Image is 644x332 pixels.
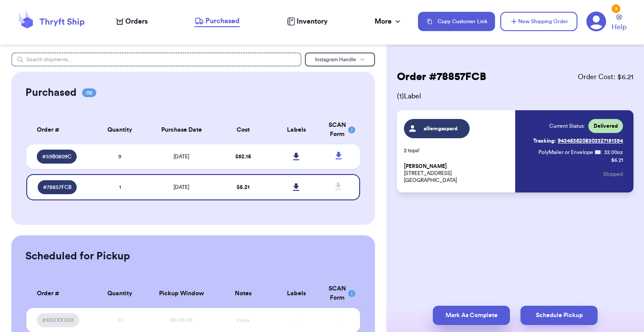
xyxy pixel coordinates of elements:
span: Inventory [297,16,328,27]
span: #XXXXXXXX [42,317,74,324]
span: XX [117,318,123,323]
span: Orders [125,16,148,27]
div: 2 [612,4,620,13]
span: 02 [82,88,96,97]
span: PolyMailer or Envelope ✉️ [538,150,601,155]
span: - [296,318,297,323]
th: Labels [270,279,323,308]
span: : [601,149,602,156]
div: More [375,16,402,27]
span: Current Status: [549,122,585,129]
button: Instagram Handle [305,52,375,66]
span: [PERSON_NAME] [404,163,447,170]
a: Inventory [287,16,328,27]
a: Tracking:9434636208303327151354 [533,134,623,148]
span: Help [612,22,626,32]
span: # 78857FCB [43,184,71,191]
span: Purchased [205,16,240,26]
span: Order Cost: $ 6.21 [578,72,633,82]
h2: Scheduled for Pickup [25,249,130,263]
span: $ 52.16 [235,154,251,159]
span: Instagram Handle [315,57,356,62]
span: 9 [118,154,121,159]
button: Copy Customer Link [418,12,495,31]
a: 2 [586,11,606,31]
a: Help [612,14,626,32]
span: [DATE] [173,154,189,159]
th: Quantity [93,279,147,308]
th: Notes [216,279,270,308]
span: - [338,318,340,323]
h2: Order # 78857FCB [397,70,486,84]
p: [STREET_ADDRESS] [GEOGRAPHIC_DATA] [404,163,510,184]
span: [DATE] [173,185,189,190]
div: SCAN Form [329,284,350,303]
a: Orders [116,16,148,27]
span: xxxxx [237,318,250,323]
span: 32.00 oz [604,149,623,156]
span: ( 1 ) Label [397,91,633,101]
span: Delivered [594,122,618,129]
button: Shipped [603,164,623,184]
span: # 59B0809C [42,153,71,160]
span: $ 6.21 [237,185,250,190]
th: Purchase Date [146,115,216,144]
th: Order # [26,115,93,144]
th: Quantity [93,115,147,144]
th: Labels [270,115,323,144]
span: 1 [119,185,121,190]
button: Schedule Pickup [520,306,598,325]
input: Search shipments... [11,52,301,66]
th: Cost [216,115,270,144]
span: Tracking: [533,137,556,144]
span: alliemgaspard [420,125,462,132]
button: New Shipping Order [500,12,577,31]
p: 2 tops! [404,147,510,154]
button: Mark As Complete [433,306,510,325]
span: XX/XX/XX [170,318,193,323]
a: Purchased [195,16,240,27]
div: SCAN Form [329,121,350,139]
p: $ 6.21 [611,157,623,164]
th: Order # [26,279,93,308]
h2: Purchased [25,86,77,100]
th: Pickup Window [146,279,216,308]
